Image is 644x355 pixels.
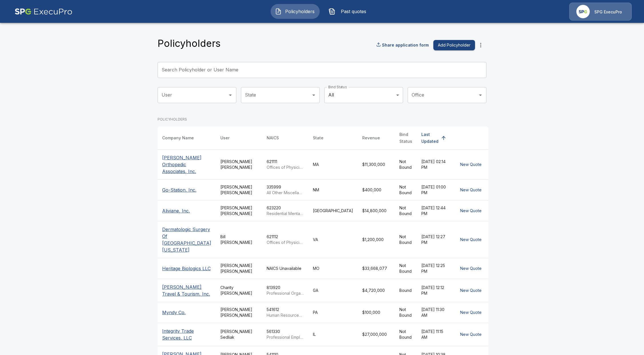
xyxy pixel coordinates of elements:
p: POLICYHOLDERS [158,117,488,122]
td: [DATE] 12:12 PM [417,279,453,302]
td: $11,300,000 [358,149,395,179]
button: Open [476,91,484,99]
button: more [475,39,486,51]
div: Company Name [162,135,194,141]
p: Human Resources Consulting Services [267,312,304,318]
td: [DATE] 02:14 PM [417,149,453,179]
span: Past quotes [338,8,369,15]
div: 621111 [267,159,304,170]
p: Myndy Co. [162,309,211,316]
td: $27,000,000 [358,323,395,346]
button: Open [226,91,234,99]
p: Offices of Physicians, Mental Health Specialists [267,240,304,245]
div: Bill [PERSON_NAME] [220,234,257,245]
button: Open [310,91,318,99]
div: All [324,87,403,103]
button: New Quote [458,234,484,245]
button: Policyholders IconPolicyholders [271,4,320,19]
div: 561330 [267,329,304,340]
p: Heritage Biologics LLC [162,265,211,272]
img: Policyholders Icon [275,8,282,15]
div: [PERSON_NAME] Sedliak [220,329,257,340]
button: New Quote [458,185,484,195]
div: 621112 [267,234,304,245]
td: $14,800,000 [358,200,395,221]
button: Add Policyholder [433,40,475,51]
p: All Other Miscellaneous Electrical Equipment and Component Manufacturing [267,190,304,196]
img: AA Logo [15,3,73,21]
div: [PERSON_NAME] [PERSON_NAME] [220,263,257,274]
td: NM [308,179,358,200]
p: Professional Employer Organizations [267,334,304,340]
td: Not Bound [395,200,417,221]
td: $100,000 [358,302,395,323]
td: GA [308,279,358,302]
p: Dermatologic Surgery Of [GEOGRAPHIC_DATA][US_STATE] [162,226,211,253]
td: $1,200,000 [358,221,395,258]
div: [PERSON_NAME] [PERSON_NAME] [220,307,257,318]
a: Agency IconSPG ExecuPro [569,3,632,21]
td: IL [308,323,358,346]
p: Offices of Physicians (except Mental Health Specialists) [267,165,304,170]
div: [PERSON_NAME] [PERSON_NAME] [220,184,257,196]
a: Add Policyholder [431,40,475,51]
p: Go-Station, Inc. [162,186,211,193]
td: [DATE] 12:25 PM [417,258,453,279]
p: Aliviane, Inc. [162,207,211,214]
p: Share application form [382,42,429,48]
div: User [220,135,230,141]
p: Integrity Trade Services, LLC [162,328,211,341]
div: Charity [PERSON_NAME] [220,285,257,296]
td: [DATE] 12:27 PM [417,221,453,258]
td: [DATE] 11:15 AM [417,323,453,346]
button: New Quote [458,263,484,274]
div: NAICS [267,135,279,141]
div: 623220 [267,205,304,216]
span: Policyholders [284,8,315,15]
td: $33,668,077 [358,258,395,279]
td: Not Bound [395,302,417,323]
td: Bound [395,279,417,302]
p: [PERSON_NAME] Travel & Tourism, Inc. [162,284,211,297]
button: New Quote [458,285,484,296]
div: 335999 [267,184,304,196]
p: [PERSON_NAME] Orthopedic Associates, Inc. [162,154,211,175]
td: Not Bound [395,149,417,179]
td: [DATE] 11:30 AM [417,302,453,323]
div: Last Updated [421,131,438,145]
h4: Policyholders [158,37,221,49]
td: NAICS Unavailable [262,258,308,279]
td: Not Bound [395,179,417,200]
button: New Quote [458,329,484,340]
td: [GEOGRAPHIC_DATA] [308,200,358,221]
td: VA [308,221,358,258]
td: Not Bound [395,323,417,346]
div: Revenue [362,135,380,141]
p: Professional Organizations [267,290,304,296]
td: MA [308,149,358,179]
div: State [313,135,323,141]
td: Not Bound [395,221,417,258]
th: Bind Status [395,127,417,150]
img: Agency Icon [576,5,590,18]
td: [DATE] 12:44 PM [417,200,453,221]
button: New Quote [458,307,484,318]
div: 541612 [267,307,304,318]
td: MO [308,258,358,279]
button: New Quote [458,206,484,216]
label: Bind Status [328,85,347,89]
button: Past quotes IconPast quotes [324,4,373,19]
div: [PERSON_NAME] [PERSON_NAME] [220,159,257,170]
button: New Quote [458,159,484,170]
p: SPG ExecuPro [594,9,622,15]
td: [DATE] 01:00 PM [417,179,453,200]
td: $4,720,000 [358,279,395,302]
div: 813920 [267,285,304,296]
img: Past quotes Icon [329,8,335,15]
td: PA [308,302,358,323]
p: Residential Mental Health and Substance Abuse Facilities [267,211,304,216]
td: $400,000 [358,179,395,200]
div: [PERSON_NAME] [PERSON_NAME] [220,205,257,216]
